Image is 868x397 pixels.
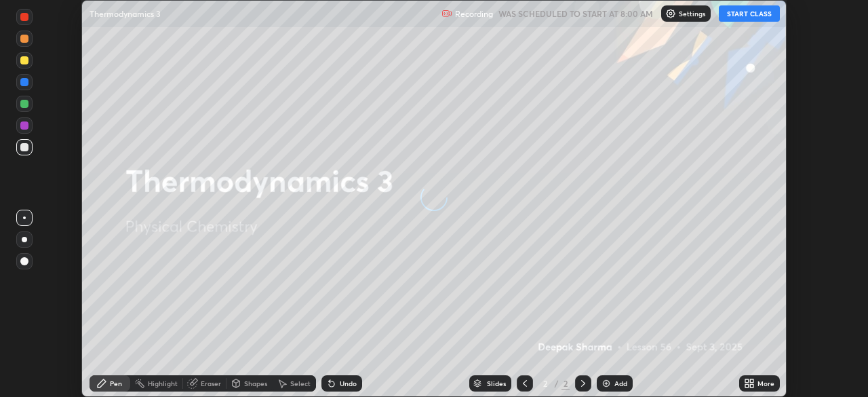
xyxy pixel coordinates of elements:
div: 2 [538,379,552,387]
div: Add [614,380,627,387]
div: Pen [110,380,122,387]
div: Highlight [148,380,178,387]
img: add-slide-button [601,378,612,389]
div: / [555,379,559,387]
p: Settings [679,10,705,17]
div: Select [290,380,311,387]
p: Thermodynamics 3 [90,8,161,19]
div: Slides [487,380,506,387]
div: Shapes [244,380,267,387]
img: class-settings-icons [665,8,676,19]
button: START CLASS [719,5,780,22]
h5: WAS SCHEDULED TO START AT 8:00 AM [498,7,653,20]
div: Eraser [201,380,221,387]
p: Recording [455,9,493,19]
div: More [757,380,774,387]
img: recording.375f2c34.svg [441,8,452,19]
div: Undo [340,380,357,387]
div: 2 [561,377,570,390]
